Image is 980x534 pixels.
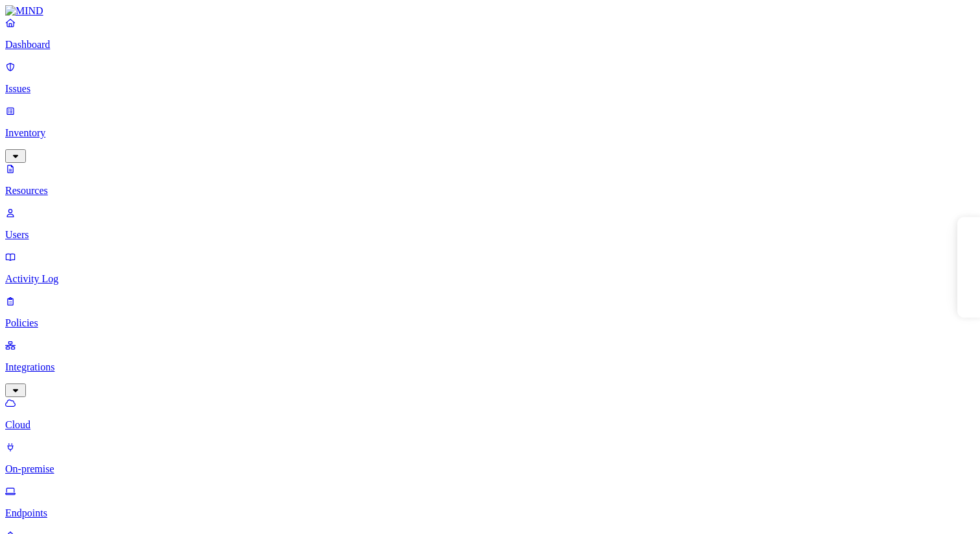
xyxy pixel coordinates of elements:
[5,273,975,285] p: Activity Log
[5,507,975,519] p: Endpoints
[5,163,975,197] a: Resources
[5,17,975,51] a: Dashboard
[5,5,975,17] a: MIND
[5,339,975,395] a: Integrations
[5,361,975,373] p: Integrations
[5,463,975,475] p: On-premise
[5,229,975,241] p: Users
[5,39,975,51] p: Dashboard
[5,207,975,241] a: Users
[5,61,975,95] a: Issues
[5,105,975,161] a: Inventory
[5,441,975,475] a: On-premise
[5,5,43,17] img: MIND
[5,185,975,197] p: Resources
[5,485,975,519] a: Endpoints
[5,317,975,329] p: Policies
[5,397,975,431] a: Cloud
[5,251,975,285] a: Activity Log
[5,83,975,95] p: Issues
[5,295,975,329] a: Policies
[5,419,975,431] p: Cloud
[5,127,975,139] p: Inventory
